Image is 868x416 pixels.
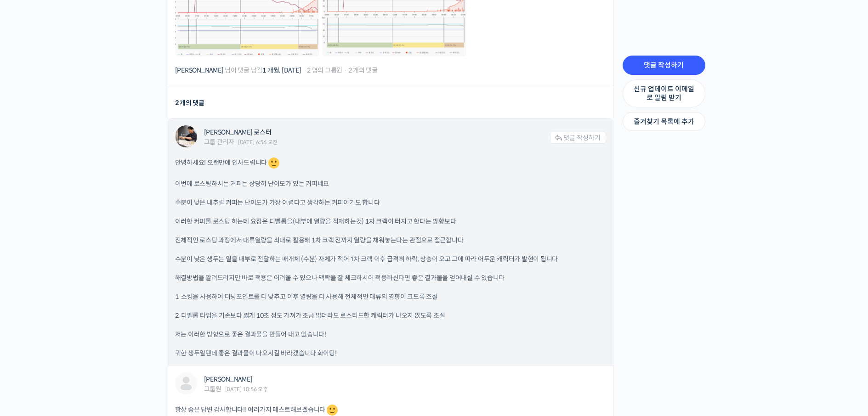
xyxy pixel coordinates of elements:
p: 1. 소킹을 사용하여 터닝포인트를 더 낮추고 이후 열량을 더 사용해 전체적인 대류의 영향이 크도록 조절 [175,292,606,302]
span: 댓글 작성하기 [563,134,601,142]
a: 신규 업데이트 이메일로 알림 받기 [623,79,705,107]
a: "김형하"님 프로필 보기 [175,372,197,394]
a: 댓글 작성하기 [623,56,705,75]
a: [PERSON_NAME] [204,375,253,383]
p: 귀한 생두일텐데 좋은 결과물이 나오시길 바라겠습니다 화이팅! [175,349,606,358]
p: 전체적인 로스팅 과정에서 대류열량을 최대로 활용해 1차 크랙 전까지 열량을 채워놓는다는 관점으로 접근합니다 [175,236,606,245]
span: 2 개의 댓글 [348,67,378,73]
span: · [344,66,347,74]
a: 1 개월, [DATE] [262,66,301,74]
img: 🙂 [268,157,279,169]
img: 🙂 [327,405,338,416]
span: [DATE] 10:56 오후 [225,387,268,392]
p: 이번에 로스팅하시는 커피는 상당히 난이도가 있는 커피네요 [175,179,606,189]
p: 해결방법을 알려드리지만 바로 적용은 어려울 수 있으나 맥락을 잘 체크하시어 적용하신다면 좋은 결과물을 얻어내실 수 있습니다 [175,273,606,283]
span: 대화 [84,305,95,313]
a: [PERSON_NAME] 로스터 [204,128,272,136]
div: 2 개의 댓글 [175,97,204,109]
a: "윤원균 로스터"님 프로필 보기 [175,125,197,147]
span: 2 명의 그룹원 [307,67,342,73]
span: 홈 [29,305,34,312]
a: 설정 [119,291,176,314]
a: [PERSON_NAME] [175,66,224,74]
span: 1 [93,291,96,298]
a: 즐겨찾기 목록에 추가 [623,112,705,131]
div: 그룹 관리자 [204,139,235,145]
p: 안녕하세요! 오랜만에 인사드립니다 [175,156,606,170]
p: 수분이 낮은 생두는 열을 내부로 전달하는 매개체 (수분) 자체가 적어 1차 크랙 이후 급격히 하락, 상승이 오고 그에 따라 어두운 캐릭터가 발현이 됩니다 [175,254,606,264]
span: [DATE] 6:56 오전 [238,140,278,145]
a: 홈 [3,291,61,314]
p: 2. 디벨롭 타임을 기존보다 짧게 10초 정도 가져가 조금 밝더라도 로스티드한 캐릭터가 나오지 않도록 조절 [175,311,606,320]
p: 저는 이러한 방향으로 좋은 결과물을 만들어 내고 있습니다! [175,330,606,339]
div: 그룹원 [204,386,221,392]
span: 설정 [142,305,153,312]
p: 수분이 낮은 내추럴 커피는 난이도가 가장 어렵다고 생각하는 커피이기도 합니다 [175,198,606,208]
a: 댓글 작성하기 [550,132,606,144]
a: 1대화 [61,291,119,314]
p: 이러한 커피를 로스팅 하는데 요점은 디벨롭을(내부에 열량을 적재하는것) 1차 크랙이 터지고 한다는 방향보다 [175,217,606,226]
span: 님이 댓글 남김 [175,67,301,73]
